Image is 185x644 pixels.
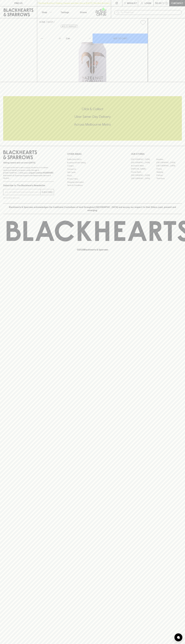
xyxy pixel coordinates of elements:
[37,27,148,82] img: 70663.png
[145,2,151,5] p: Login
[67,164,118,167] a: Careers
[177,636,180,639] img: bubble-icon
[3,161,54,164] p: Sibling owned and run since [DATE]
[171,2,183,5] p: Checkout
[67,180,118,184] a: Shipping Information
[131,161,156,164] a: [GEOGRAPHIC_DATA]
[3,184,54,187] p: Subscribe to The Blackhearts Newsletter
[121,10,180,15] input: Try "Pinot noir"
[42,11,47,14] p: Shop
[5,206,180,212] p: Blackhearts & Sparrows acknowledges the traditional Custodians of land throughout [GEOGRAPHIC_DAT...
[131,164,156,167] a: Brunswick West
[67,177,118,180] a: Privacy Policy
[67,158,118,161] a: Bottle Drop FAQ's
[61,11,69,14] p: Tastings
[156,164,182,167] a: [GEOGRAPHIC_DATA]
[67,174,118,177] a: FAQ's
[67,171,118,174] a: Gift Cards
[3,122,182,127] h5: Across Melbourne Metro
[131,158,156,161] a: [GEOGRAPHIC_DATA]
[42,191,53,194] p: SUBSCRIBE
[3,107,182,111] h5: Click & Collect
[65,36,92,41] div: Can
[131,170,156,174] a: Fitzroy North
[156,177,182,180] a: Thornbury
[29,172,53,174] strong: Liquor License #32064953
[3,114,182,119] h5: Uber Same-Day Delivery
[156,158,182,161] a: Braddon
[131,167,156,170] a: [PERSON_NAME]
[66,37,70,40] p: Can
[139,19,147,26] button: Add to wishlist
[3,166,54,179] p: It is against the law to sell or supply alcohol to, or to obtain alcohol on behalf of a person un...
[67,184,118,187] a: Terms & Conditions
[61,25,78,28] button: Add to wishlist
[156,170,182,174] a: Geelong
[47,21,53,23] a: SHOP
[113,37,127,40] p: ADD TO CART
[127,2,137,5] p: Wishlist
[131,152,182,156] p: OUR STORES
[80,11,87,14] p: Stores
[41,189,54,195] button: SUBSCRIBE
[56,6,74,18] a: Tastings
[67,161,118,164] a: Business & Bulk Gifting
[156,167,182,170] a: Fitzroy
[5,190,40,194] input: e.g. jane@blackheartsandsparrows.com.au
[166,2,167,4] p: 0
[37,6,56,18] button: Shop
[131,174,156,177] a: [GEOGRAPHIC_DATA]
[3,197,54,199] p: We will never spam you
[3,96,182,141] div: Call to action block
[14,2,23,5] p: FIND US
[131,177,156,180] a: [GEOGRAPHIC_DATA]
[156,174,182,177] a: Prahran
[93,34,148,43] button: ADD TO CART
[74,6,93,18] a: Stores
[156,161,182,164] a: [GEOGRAPHIC_DATA]
[67,152,118,156] p: OTHER AREAS
[67,167,118,171] a: Contact Us
[39,21,45,23] a: HOME
[155,2,162,5] p: $0.00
